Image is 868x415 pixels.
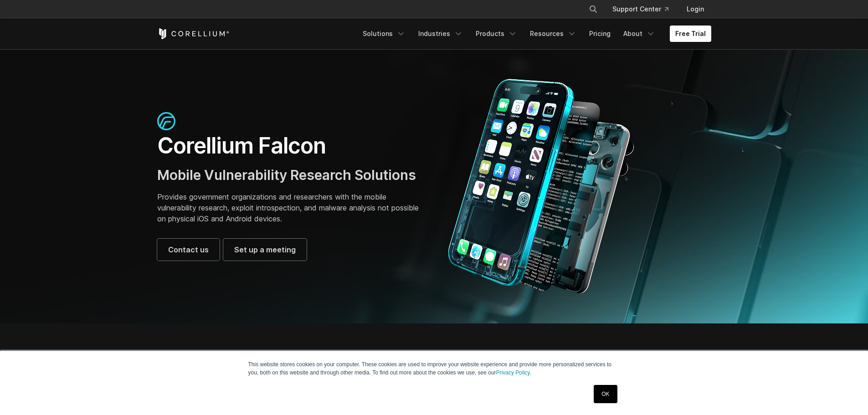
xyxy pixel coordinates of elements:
[223,239,307,261] a: Set up a meeting
[248,360,620,377] p: This website stores cookies on your computer. These cookies are used to improve your website expe...
[605,1,676,17] a: Support Center
[584,26,616,42] a: Pricing
[679,1,711,17] a: Login
[157,132,425,159] h1: Corellium Falcon
[168,244,209,255] span: Contact us
[234,244,296,255] span: Set up a meeting
[443,78,639,294] img: Corellium_Falcon Hero 1
[594,385,617,403] a: OK
[413,26,468,42] a: Industries
[670,26,711,42] a: Free Trial
[524,26,582,42] a: Resources
[157,112,175,130] img: falcon-icon
[585,1,601,17] button: Search
[578,1,711,17] div: Navigation Menu
[496,369,531,376] a: Privacy Policy.
[357,26,411,42] a: Solutions
[618,26,661,42] a: About
[470,26,523,42] a: Products
[357,26,711,42] div: Navigation Menu
[157,239,220,261] a: Contact us
[157,167,416,183] span: Mobile Vulnerability Research Solutions
[157,191,425,224] p: Provides government organizations and researchers with the mobile vulnerability research, exploit...
[157,28,230,39] a: Corellium Home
